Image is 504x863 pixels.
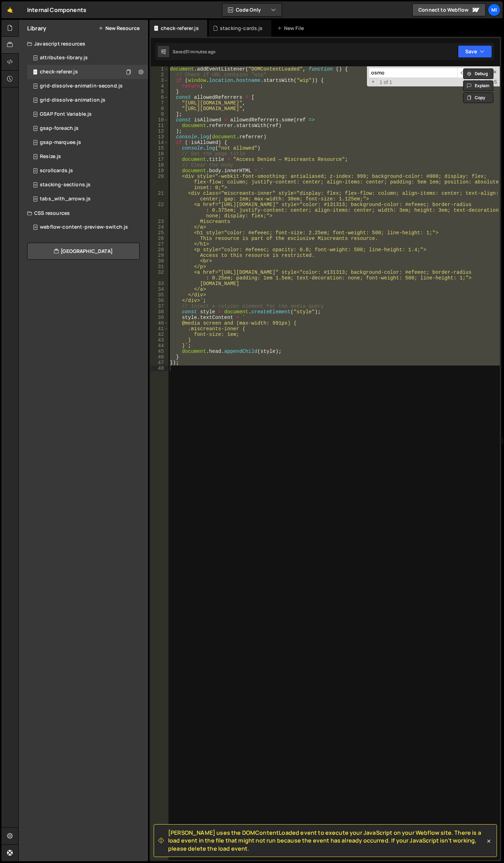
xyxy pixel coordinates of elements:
[40,196,91,202] div: tabs_with_arrows.js
[40,224,128,230] div: webflow-content-preview-switch.js
[151,303,168,309] div: 37
[27,24,46,32] h2: Library
[168,829,485,852] span: [PERSON_NAME] uses the DOMContentLoaded event to execute your JavaScript on your Webflow site. Th...
[185,49,215,55] div: 31 minutes ago
[151,230,168,236] div: 25
[40,153,61,160] div: Resize.js
[151,123,168,128] div: 11
[27,107,148,121] div: 15229/10337.js
[151,106,168,111] div: 8
[27,51,148,65] div: 15229/10232.js
[151,157,168,162] div: 17
[151,349,168,354] div: 45
[377,79,395,85] span: 1 of 1
[151,145,168,151] div: 15
[151,270,168,281] div: 32
[151,191,168,202] div: 21
[151,219,168,224] div: 23
[463,68,493,79] button: Debug
[19,206,148,220] div: CSS resources
[222,4,282,16] button: Code Only
[27,150,148,164] div: 15229/12979.js
[151,111,168,117] div: 9
[19,37,148,51] div: Javascript resources
[151,72,168,78] div: 2
[151,286,168,292] div: 34
[1,1,19,18] a: 🤙
[369,68,457,78] input: Search for
[173,49,215,55] div: Saved
[151,258,168,264] div: 30
[151,117,168,123] div: 10
[151,66,168,72] div: 1
[40,125,79,132] div: gsap-foreach.js
[151,224,168,230] div: 24
[151,354,168,360] div: 46
[151,168,168,174] div: 19
[151,241,168,247] div: 27
[463,80,493,91] button: Explain
[151,298,168,303] div: 36
[27,121,148,135] div: 15229/10228.js
[151,83,168,89] div: 4
[151,253,168,258] div: 29
[27,178,148,192] div: 15229/7263.js
[27,65,148,79] div: 15229/44948.js
[98,25,140,31] button: New Resource
[40,182,91,188] div: stacking-sections.js
[27,6,86,14] div: Internal Components
[151,360,168,366] div: 47
[151,78,168,83] div: 3
[40,83,123,89] div: grid-dissolve-animatin-second.js
[151,326,168,332] div: 41
[151,162,168,168] div: 18
[457,68,467,78] span: ​
[151,95,168,100] div: 6
[27,220,148,234] div: 15229/44978.css
[220,25,263,32] div: stacking-cards.js
[27,93,148,107] div: 15229/13815.js
[151,247,168,253] div: 28
[151,202,168,219] div: 22
[151,236,168,241] div: 26
[40,111,92,117] div: GSAP Font Variable.js
[151,366,168,371] div: 48
[488,4,500,16] a: Mi
[412,4,486,16] a: Connect to Webflow
[27,135,148,150] div: 15229/44928.js
[151,89,168,95] div: 5
[161,25,199,32] div: check-referer.js
[151,320,168,326] div: 40
[151,151,168,157] div: 16
[151,140,168,145] div: 14
[40,97,105,103] div: grid-dissolve-animation.js
[151,134,168,140] div: 13
[277,25,307,32] div: New File
[151,174,168,191] div: 20
[27,243,140,260] a: [GEOGRAPHIC_DATA]
[463,92,493,103] button: Copy
[27,79,148,93] div: 15229/13832.js
[151,315,168,320] div: 39
[493,79,498,86] span: Search In Selection
[151,281,168,286] div: 33
[27,192,148,206] div: 15229/15519.js
[40,69,78,75] div: check-referer.js
[151,292,168,298] div: 35
[40,168,73,174] div: scrollcards.js
[151,264,168,270] div: 31
[27,164,148,178] div: 15229/7228.js
[151,343,168,349] div: 44
[40,139,81,146] div: gsap-marquee.js
[151,332,168,337] div: 42
[151,128,168,134] div: 12
[151,309,168,315] div: 38
[369,79,377,85] span: Toggle Replace mode
[458,45,492,58] button: Save
[151,100,168,106] div: 7
[151,337,168,343] div: 43
[40,55,88,61] div: attributes-library.js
